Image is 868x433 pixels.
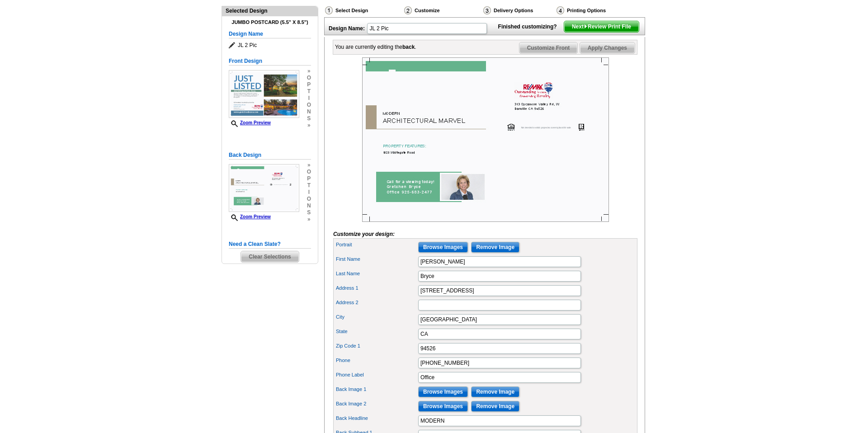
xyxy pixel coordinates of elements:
span: i [307,95,311,102]
label: Back Headline [336,414,417,422]
iframe: LiveChat chat widget [687,223,868,433]
span: s [307,209,311,216]
label: City [336,313,417,321]
input: Browse Images [418,386,468,397]
h4: Jumbo Postcard (5.5" x 8.5") [229,19,311,25]
span: » [307,216,311,223]
div: Delivery Options [482,6,556,15]
div: Select Design [324,6,403,17]
h5: Front Design [229,57,311,66]
img: Customize [404,6,412,14]
strong: Design Name: [329,25,365,32]
span: n [307,202,311,209]
span: » [307,162,311,169]
span: s [307,115,311,122]
span: t [307,88,311,95]
input: Browse Images [418,401,468,412]
img: button-next-arrow-white.png [584,24,588,28]
span: » [307,68,311,75]
a: Zoom Preview [229,214,271,219]
span: t [307,182,311,189]
input: Remove Image [471,242,519,253]
span: i [307,189,311,196]
label: Address 2 [336,299,417,306]
label: Zip Code 1 [336,342,417,350]
h5: Design Name [229,30,311,38]
img: Select Design [325,6,333,14]
span: p [307,81,311,88]
div: Customize [403,6,482,17]
span: o [307,102,311,108]
input: Remove Image [471,401,519,412]
input: Remove Image [471,386,519,397]
div: Selected Design [222,6,318,15]
label: Last Name [336,270,417,278]
span: Next Review Print File [564,21,639,32]
i: Customize your design: [333,231,395,237]
b: back [402,44,415,50]
span: Apply Changes [580,42,635,53]
h5: Need a Clean Slate? [229,240,311,249]
label: Portrait [336,241,417,249]
span: Customize Front [519,42,578,53]
label: Address 1 [336,284,417,292]
img: Delivery Options [483,6,491,14]
h5: Back Design [229,151,311,160]
label: Back Image 2 [336,400,417,408]
div: You are currently editing the . [335,43,416,51]
label: Back Image 1 [336,386,417,393]
a: Zoom Preview [229,120,271,125]
span: JL 2 Pic [229,41,311,50]
img: Z18880135_00001_2.jpg [362,57,609,222]
img: Printing Options & Summary [557,6,564,14]
strong: Finished customizing? [498,24,562,30]
label: Phone [336,357,417,364]
label: State [336,328,417,335]
span: n [307,108,311,115]
label: Phone Label [336,371,417,379]
span: » [307,122,311,129]
span: o [307,169,311,175]
span: Clear Selections [241,251,298,262]
img: Z18880135_00001_2.jpg [229,164,299,212]
div: Printing Options [556,6,636,15]
span: p [307,175,311,182]
span: o [307,196,311,202]
label: First Name [336,255,417,263]
span: o [307,75,311,81]
img: Z18880135_00001_1.jpg [229,70,299,118]
input: Browse Images [418,242,468,253]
